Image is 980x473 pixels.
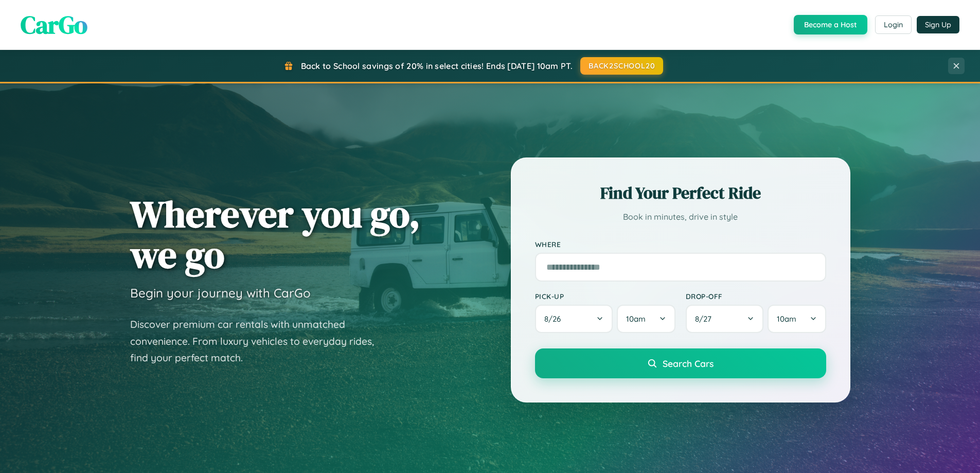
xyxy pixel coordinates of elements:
button: Become a Host [794,15,867,34]
button: Login [875,15,912,34]
h1: Wherever you go, we go [130,194,420,275]
span: 8 / 26 [544,314,566,324]
label: Pick-up [535,292,675,301]
button: 10am [617,305,675,333]
span: Search Cars [663,358,714,369]
span: 8 / 27 [695,314,717,324]
button: BACK2SCHOOL20 [580,57,663,75]
button: 10am [768,305,826,333]
button: 8/27 [686,305,764,333]
h3: Begin your journey with CarGo [130,285,311,301]
button: Sign Up [917,16,959,33]
p: Book in minutes, drive in style [535,209,826,224]
label: Where [535,240,826,249]
span: 10am [777,314,796,324]
label: Drop-off [686,292,826,301]
button: 8/26 [535,305,613,333]
span: 10am [626,314,646,324]
h2: Find Your Perfect Ride [535,182,826,204]
span: CarGo [21,8,87,42]
span: Back to School savings of 20% in select cities! Ends [DATE] 10am PT. [301,61,573,71]
p: Discover premium car rentals with unmatched convenience. From luxury vehicles to everyday rides, ... [130,316,387,366]
button: Search Cars [535,348,826,378]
